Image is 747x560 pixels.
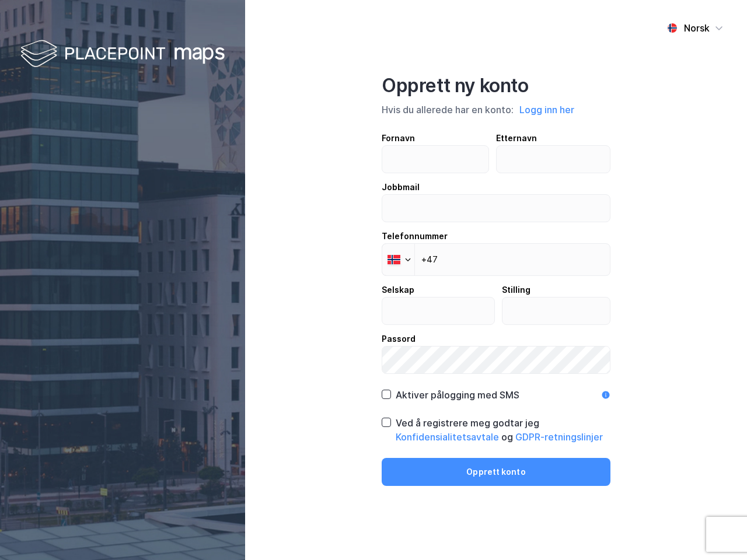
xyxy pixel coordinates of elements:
div: Ved å registrere meg godtar jeg og [396,416,610,444]
div: Fornavn [382,131,489,145]
div: Norway: + 47 [382,244,414,275]
img: logo-white.f07954bde2210d2a523dddb988cd2aa7.svg [20,37,225,72]
div: Telefonnummer [382,229,610,243]
input: Telefonnummer [382,243,610,276]
div: Jobbmail [382,180,610,194]
div: Hvis du allerede har en konto: [382,102,610,117]
div: Stilling [502,283,611,297]
div: Etternavn [496,131,611,145]
div: Aktiver pålogging med SMS [396,388,519,402]
iframe: Chat Widget [689,504,747,560]
button: Logg inn her [516,102,578,117]
button: Opprett konto [382,458,610,486]
div: Selskap [382,283,495,297]
div: Norsk [684,21,710,35]
div: Passord [382,332,610,346]
div: Opprett ny konto [382,74,610,97]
